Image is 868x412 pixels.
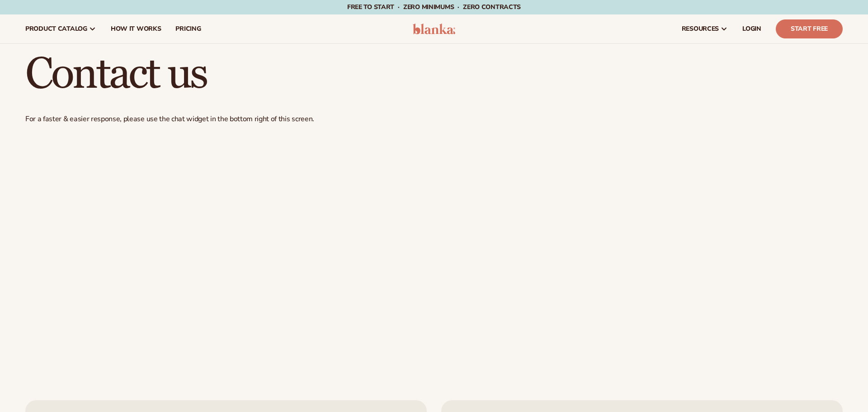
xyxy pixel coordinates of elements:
[682,25,719,33] span: resources
[25,131,843,375] iframe: Contact Us Form
[111,25,161,33] span: How It Works
[742,25,761,33] span: LOGIN
[735,14,769,43] a: LOGIN
[675,14,735,43] a: resources
[168,14,208,43] a: pricing
[25,114,843,124] p: For a faster & easier response, please use the chat widget in the bottom right of this screen.
[347,3,521,11] span: Free to start · ZERO minimums · ZERO contracts
[776,19,843,38] a: Start Free
[25,53,843,96] h1: Contact us
[25,25,87,33] span: product catalog
[413,24,456,34] img: logo
[18,14,104,43] a: product catalog
[175,25,201,33] span: pricing
[104,14,169,43] a: How It Works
